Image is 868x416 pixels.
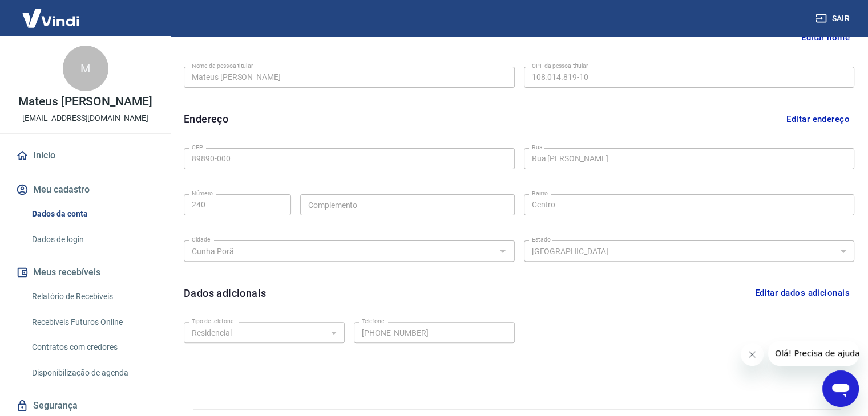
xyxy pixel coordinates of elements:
[192,62,253,70] label: Nome da pessoa titular
[27,336,157,359] a: Contratos com credores
[27,228,157,251] a: Dados de login
[184,286,266,301] h6: Dados adicionais
[187,244,492,258] input: Digite aqui algumas palavras para buscar a cidade
[14,260,157,285] button: Meus recebíveis
[14,1,88,35] img: Vindi
[532,235,551,244] label: Estado
[822,370,859,407] iframe: Botão para abrir a janela de mensagens
[532,189,548,198] label: Bairro
[797,27,854,48] button: Editar nome
[14,143,157,168] a: Início
[63,46,108,91] div: M
[192,317,233,325] label: Tipo de telefone
[741,343,764,366] iframe: Fechar mensagem
[768,341,859,366] iframe: Mensagem da empresa
[532,143,543,152] label: Rua
[362,317,384,325] label: Telefone
[27,285,157,308] a: Relatório de Recebíveis
[184,111,228,127] h6: Endereço
[27,202,157,226] a: Dados da conta
[7,8,96,17] span: Olá! Precisa de ajuda?
[27,311,157,334] a: Recebíveis Futuros Online
[192,143,203,152] label: CEP
[532,62,588,70] label: CPF da pessoa titular
[18,96,152,108] p: Mateus [PERSON_NAME]
[27,361,157,385] a: Disponibilização de agenda
[14,177,157,202] button: Meu cadastro
[750,282,854,304] button: Editar dados adicionais
[813,8,854,29] button: Sair
[782,108,854,130] button: Editar endereço
[192,189,213,198] label: Número
[22,112,148,124] p: [EMAIL_ADDRESS][DOMAIN_NAME]
[192,235,210,244] label: Cidade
